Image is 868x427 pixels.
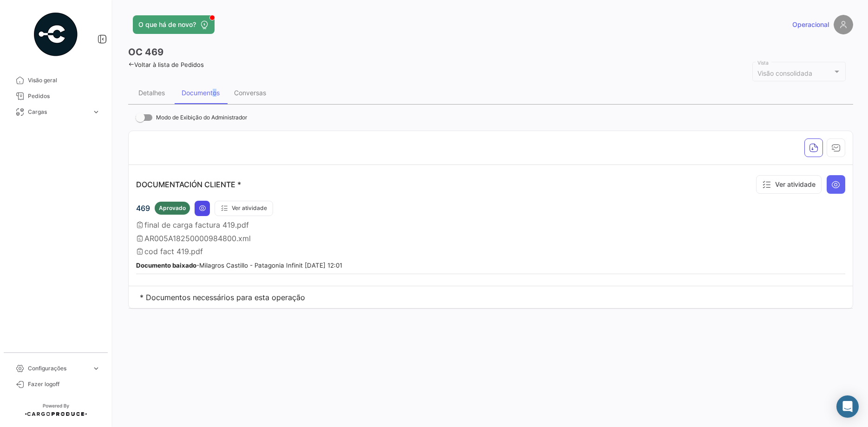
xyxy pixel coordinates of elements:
[215,201,273,216] button: Ver atividade
[92,364,100,373] span: expand_more
[28,92,100,100] span: Pedidos
[182,89,220,97] div: Documentos
[28,364,88,373] span: Configurações
[144,220,249,230] span: final de carga factura 419.pdf
[133,15,215,34] button: O que há de novo?
[834,15,853,34] img: placeholder-user.png
[144,247,203,256] span: cod fact 419.pdf
[28,380,100,388] span: Fazer logoff
[92,108,100,116] span: expand_more
[156,112,247,123] span: Modo de Exibição do Administrador
[33,11,79,58] img: powered-by.png
[756,175,822,194] button: Ver atividade
[28,108,88,116] span: Cargas
[7,88,104,104] a: Pedidos
[136,262,196,269] b: Documento baixado
[136,262,342,269] small: - Milagros Castillo - Patagonia Infinit [DATE] 12:01
[234,89,266,97] div: Conversas
[836,395,859,418] div: Abrir Intercom Messenger
[136,180,241,189] p: DOCUMENTACIÓN CLIENTE *
[136,204,150,213] span: 469
[129,286,853,309] td: * Documentos necessários para esta operação
[28,76,100,85] span: Visão geral
[144,234,251,243] span: AR005A18250000984800.xml
[138,89,165,97] div: Detalhes
[792,20,829,29] span: Operacional
[128,61,204,68] a: Voltar à lista de Pedidos
[7,72,104,88] a: Visão geral
[757,69,812,77] mat-select-trigger: Visão consolidada
[159,204,186,212] span: Aprovado
[128,46,163,59] h3: OC 469
[138,20,196,29] span: O que há de novo?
